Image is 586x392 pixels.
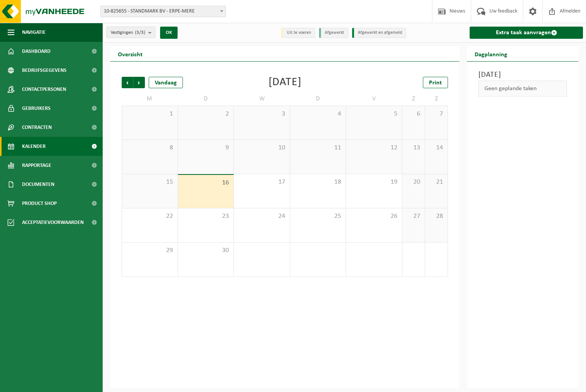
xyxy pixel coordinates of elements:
span: 14 [429,144,444,152]
td: Z [402,92,425,106]
span: Acceptatievoorwaarden [22,213,84,232]
li: Uit te voeren [281,28,315,38]
span: Kalender [22,137,46,156]
span: 9 [182,144,230,152]
span: 26 [350,212,398,221]
span: Print [429,80,442,86]
span: Navigatie [22,23,46,42]
span: 23 [182,212,230,221]
div: [DATE] [268,77,302,88]
button: Vestigingen(3/3) [106,27,156,38]
span: 10-825655 - STANDMARK BV - ERPE-MERE [101,6,226,17]
span: 10 [238,144,286,152]
a: Print [423,77,448,88]
span: 2 [182,110,230,118]
span: 7 [429,110,444,118]
span: Vestigingen [111,27,145,38]
span: 28 [429,212,444,221]
span: Gebruikers [22,99,51,118]
span: Contactpersonen [22,80,66,99]
span: Product Shop [22,194,57,213]
span: Volgende [133,77,145,88]
div: Geen geplande taken [478,81,567,97]
h3: [DATE] [478,69,567,81]
span: 3 [238,110,286,118]
span: Rapportage [22,156,51,175]
span: 19 [350,178,398,186]
td: D [290,92,346,106]
count: (3/3) [135,30,145,35]
span: Contracten [22,118,52,137]
span: 30 [182,246,230,255]
span: Documenten [22,175,54,194]
span: 4 [294,110,342,118]
span: 22 [126,212,174,221]
span: 5 [350,110,398,118]
h2: Overzicht [110,46,150,61]
a: Extra taak aanvragen [470,27,583,39]
span: Vorige [122,77,133,88]
span: 1 [126,110,174,118]
span: 18 [294,178,342,186]
span: 25 [294,212,342,221]
td: M [122,92,178,106]
span: 24 [238,212,286,221]
span: 27 [406,212,421,221]
span: Dashboard [22,42,51,61]
li: Afgewerkt [319,28,348,38]
span: 21 [429,178,444,186]
span: 15 [126,178,174,186]
span: 13 [406,144,421,152]
span: 8 [126,144,174,152]
td: D [178,92,234,106]
span: 10-825655 - STANDMARK BV - ERPE-MERE [100,6,226,17]
span: Bedrijfsgegevens [22,61,67,80]
button: OK [160,27,178,39]
span: 29 [126,246,174,255]
span: 17 [238,178,286,186]
td: V [346,92,402,106]
span: 11 [294,144,342,152]
span: 16 [182,179,230,187]
span: 12 [350,144,398,152]
h2: Dagplanning [467,46,515,61]
div: Vandaag [149,77,183,88]
span: 20 [406,178,421,186]
li: Afgewerkt en afgemeld [352,28,406,38]
td: W [234,92,290,106]
span: 6 [406,110,421,118]
td: Z [425,92,448,106]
